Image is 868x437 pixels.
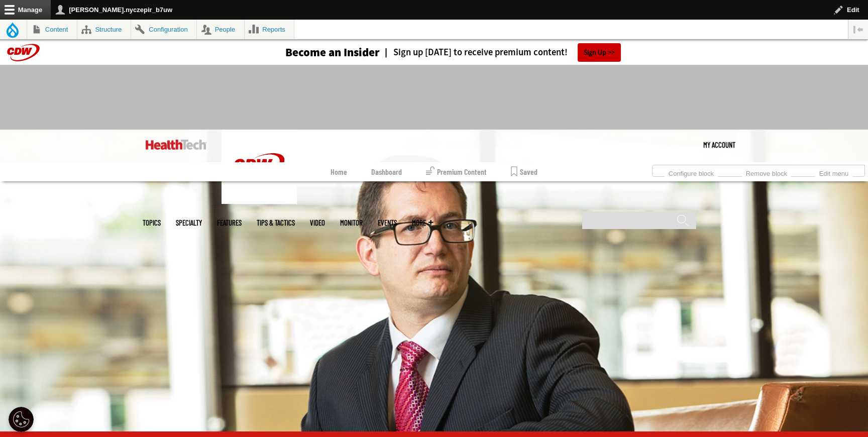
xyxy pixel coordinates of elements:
[77,20,131,39] a: Structure
[310,219,325,227] a: Video
[27,20,77,39] a: Content
[176,219,202,227] span: Specialty
[248,47,380,58] a: Become an Insider
[848,20,868,39] button: Vertical orientation
[703,130,735,160] div: User menu
[578,43,621,62] a: Sign Up
[511,162,537,181] a: Saved
[426,162,487,181] a: Premium Content
[412,219,433,227] span: More
[285,47,380,58] h3: Become an Insider
[197,20,244,39] a: People
[340,219,363,227] a: MonITor
[378,219,397,227] a: Events
[380,48,568,57] a: Sign up [DATE] to receive premium content!
[143,219,161,227] span: Topics
[222,130,297,204] img: Home
[222,196,297,206] a: CDW
[146,140,206,150] img: Home
[703,130,735,160] a: My Account
[742,167,791,178] a: Remove block
[9,407,34,432] div: Cookie Settings
[257,219,295,227] a: Tips & Tactics
[131,20,196,39] a: Configuration
[665,167,718,178] a: Configure block
[815,167,852,178] a: Edit menu
[217,219,242,227] a: Features
[371,162,402,181] a: Dashboard
[245,20,294,39] a: Reports
[331,162,347,181] a: Home
[9,407,34,432] button: Open Preferences
[251,75,617,120] iframe: advertisement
